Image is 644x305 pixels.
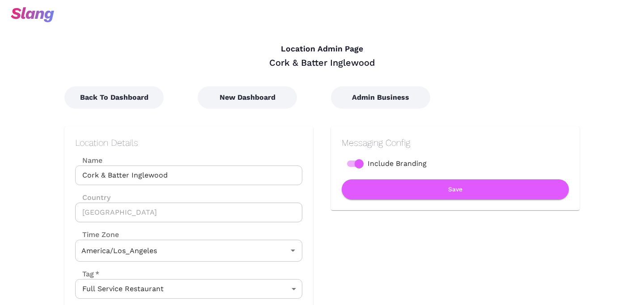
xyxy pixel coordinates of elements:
[75,137,302,148] h2: Location Details
[75,279,302,299] div: Full Service Restaurant
[64,44,580,54] h4: Location Admin Page
[11,7,54,22] img: svg+xml;base64,PHN2ZyB3aWR0aD0iOTciIGhlaWdodD0iMzQiIHZpZXdCb3g9IjAgMCA5NyAzNCIgZmlsbD0ibm9uZSIgeG...
[368,158,427,169] span: Include Branding
[75,229,302,240] label: Time Zone
[75,192,302,203] label: Country
[64,93,164,102] a: Back To Dashboard
[287,244,299,257] button: Open
[75,155,302,165] label: Name
[75,269,99,279] label: Tag
[198,93,297,102] a: New Dashboard
[331,86,430,109] button: Admin Business
[64,57,580,68] div: Cork & Batter Inglewood
[331,93,430,102] a: Admin Business
[342,179,569,199] button: Save
[198,86,297,109] button: New Dashboard
[342,137,569,148] h2: Messaging Config
[64,86,164,109] button: Back To Dashboard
